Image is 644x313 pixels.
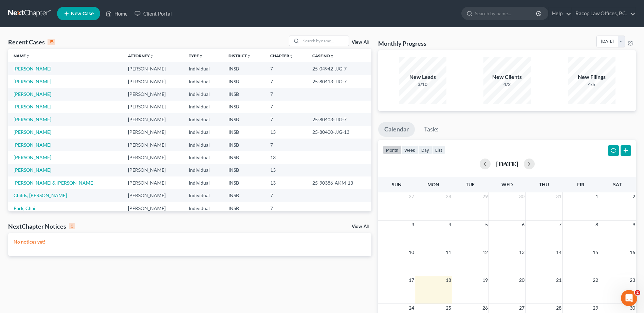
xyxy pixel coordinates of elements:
span: 29 [592,304,599,312]
a: Tasks [418,122,445,137]
td: [PERSON_NAME] [123,101,183,113]
div: 0 [69,223,75,229]
span: 15 [592,248,599,256]
td: INSB [223,101,264,113]
span: 27 [518,304,525,312]
a: Home [102,7,131,20]
td: 25-04942-JJG-7 [307,62,371,75]
span: 7 [558,221,562,229]
a: View All [352,224,369,229]
div: NextChapter Notices [8,222,75,230]
td: 7 [265,101,307,113]
td: 25-80413-JJG-7 [307,75,371,88]
td: INSB [223,139,264,151]
td: INSB [223,189,264,202]
p: No notices yet! [14,238,366,245]
span: 4 [448,221,452,229]
a: Childs, [PERSON_NAME] [14,192,67,198]
span: 23 [629,276,636,284]
button: week [401,145,418,154]
td: INSB [223,126,264,138]
a: [PERSON_NAME] [14,129,51,135]
a: [PERSON_NAME] [14,91,51,97]
span: 9 [632,221,636,229]
td: 13 [265,126,307,138]
a: Districtunfold_more [228,53,251,58]
td: Individual [183,189,223,202]
td: 25-90386-AKM-13 [307,176,371,189]
div: New Filings [568,73,615,81]
td: INSB [223,75,264,88]
td: [PERSON_NAME] [123,189,183,202]
span: 28 [445,192,452,201]
a: Chapterunfold_more [270,53,293,58]
div: New Leads [399,73,446,81]
td: INSB [223,151,264,164]
td: [PERSON_NAME] [123,164,183,176]
td: [PERSON_NAME] [123,176,183,189]
a: [PERSON_NAME] [14,117,51,122]
td: Individual [183,202,223,214]
td: [PERSON_NAME] [123,75,183,88]
span: 2 [635,290,640,295]
td: 7 [265,202,307,214]
a: Client Portal [131,7,175,20]
button: list [432,145,445,154]
span: 27 [408,192,415,201]
span: 11 [445,248,452,256]
span: 10 [408,248,415,256]
td: 25-80400-JJG-13 [307,126,371,138]
a: Calendar [378,122,415,137]
i: unfold_more [199,54,203,58]
span: 12 [482,248,489,256]
div: 3/10 [399,81,446,88]
a: [PERSON_NAME] [14,142,51,148]
a: Nameunfold_more [14,53,30,58]
span: 28 [555,304,562,312]
td: Individual [183,75,223,88]
i: unfold_more [247,54,251,58]
td: 13 [265,164,307,176]
span: Fri [577,182,584,187]
span: 16 [629,248,636,256]
span: 30 [629,304,636,312]
span: 18 [445,276,452,284]
td: Individual [183,88,223,100]
td: [PERSON_NAME] [123,113,183,126]
td: Individual [183,139,223,151]
input: Search by name... [475,7,537,20]
td: 7 [265,75,307,88]
a: Case Nounfold_more [312,53,334,58]
span: 30 [518,192,525,201]
a: Attorneyunfold_more [128,53,154,58]
td: INSB [223,88,264,100]
td: 7 [265,113,307,126]
span: 3 [411,221,415,229]
td: INSB [223,62,264,75]
span: Wed [501,182,513,187]
td: 13 [265,151,307,164]
a: Racop Law Offices, P.C. [572,7,636,20]
div: 4/2 [483,81,531,88]
td: Individual [183,113,223,126]
span: 13 [518,248,525,256]
h2: [DATE] [496,160,518,167]
span: 20 [518,276,525,284]
td: Individual [183,101,223,113]
i: unfold_more [330,54,334,58]
td: INSB [223,176,264,189]
span: Mon [427,182,439,187]
span: 29 [482,192,489,201]
button: day [418,145,432,154]
td: [PERSON_NAME] [123,139,183,151]
td: 7 [265,139,307,151]
span: Sat [613,182,622,187]
td: Individual [183,126,223,138]
span: Tue [466,182,475,187]
td: [PERSON_NAME] [123,126,183,138]
span: 2 [632,192,636,201]
a: [PERSON_NAME] [14,167,51,173]
td: Individual [183,176,223,189]
div: Recent Cases [8,38,55,46]
td: Individual [183,151,223,164]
